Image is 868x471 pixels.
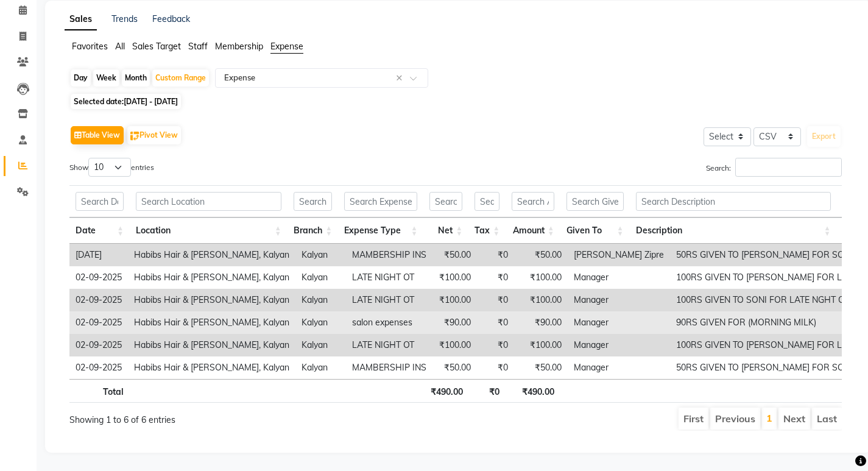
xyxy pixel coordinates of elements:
[88,158,131,177] select: Showentries
[735,158,842,177] input: Search:
[71,69,91,87] div: Day
[111,13,138,24] a: Trends
[69,158,154,177] label: Show entries
[215,41,263,52] span: Membership
[69,311,128,334] td: 02-09-2025
[346,244,432,266] td: MAMBERSHIP INS
[69,356,128,379] td: 02-09-2025
[152,13,190,24] a: Feedback
[136,192,281,211] input: Search Location
[130,218,288,244] th: Location: activate to sort column ascending
[295,244,346,266] td: Kalyan
[69,379,130,403] th: Total
[128,266,295,289] td: Habibs Hair & [PERSON_NAME], Kalyan
[469,379,506,403] th: ₹0
[423,218,468,244] th: Net: activate to sort column ascending
[128,289,295,311] td: Habibs Hair & [PERSON_NAME], Kalyan
[432,244,477,266] td: ₹50.00
[425,379,470,403] th: ₹490.00
[477,334,514,356] td: ₹0
[295,356,346,379] td: Kalyan
[429,192,462,211] input: Search Net
[71,126,124,144] button: Table View
[124,97,178,106] span: [DATE] - [DATE]
[514,311,568,334] td: ₹90.00
[346,311,432,334] td: salon expenses
[514,289,568,311] td: ₹100.00
[127,126,181,144] button: Pivot View
[69,289,128,311] td: 02-09-2025
[76,192,124,211] input: Search Date
[71,94,181,109] span: Selected date:
[128,311,295,334] td: Habibs Hair & [PERSON_NAME], Kalyan
[807,126,841,147] button: Export
[566,192,624,211] input: Search Given To
[346,334,432,356] td: LATE NIGHT OT
[568,244,670,266] td: [PERSON_NAME] Zipre
[338,218,423,244] th: Expense Type: activate to sort column ascending
[132,41,181,52] span: Sales Target
[477,244,514,266] td: ₹0
[130,132,139,141] img: pivot.png
[122,69,150,87] div: Month
[115,41,125,52] span: All
[128,356,295,379] td: Habibs Hair & [PERSON_NAME], Kalyan
[706,158,842,177] label: Search:
[477,266,514,289] td: ₹0
[766,412,772,424] a: 1
[514,334,568,356] td: ₹100.00
[69,218,130,244] th: Date: activate to sort column ascending
[295,311,346,334] td: Kalyan
[294,192,333,211] input: Search Branch
[432,266,477,289] td: ₹100.00
[346,356,432,379] td: MAMBERSHIP INS
[630,218,837,244] th: Description: activate to sort column ascending
[346,289,432,311] td: LATE NIGHT OT
[288,218,339,244] th: Branch: activate to sort column ascending
[432,289,477,311] td: ₹100.00
[568,289,670,311] td: Manager
[477,289,514,311] td: ₹0
[295,289,346,311] td: Kalyan
[188,41,208,52] span: Staff
[477,311,514,334] td: ₹0
[270,41,303,52] span: Expense
[506,218,560,244] th: Amount: activate to sort column ascending
[636,192,831,211] input: Search Description
[514,356,568,379] td: ₹50.00
[295,334,346,356] td: Kalyan
[568,266,670,289] td: Manager
[475,192,499,211] input: Search Tax
[69,406,381,427] div: Showing 1 to 6 of 6 entries
[568,334,670,356] td: Manager
[432,334,477,356] td: ₹100.00
[560,218,630,244] th: Given To: activate to sort column ascending
[468,218,506,244] th: Tax: activate to sort column ascending
[432,356,477,379] td: ₹50.00
[65,9,97,30] a: Sales
[346,266,432,289] td: LATE NIGHT OT
[568,356,670,379] td: Manager
[568,311,670,334] td: Manager
[396,72,406,85] span: Clear all
[514,266,568,289] td: ₹100.00
[128,334,295,356] td: Habibs Hair & [PERSON_NAME], Kalyan
[69,334,128,356] td: 02-09-2025
[152,69,209,87] div: Custom Range
[432,311,477,334] td: ₹90.00
[72,41,108,52] span: Favorites
[295,266,346,289] td: Kalyan
[506,379,560,403] th: ₹490.00
[69,266,128,289] td: 02-09-2025
[514,244,568,266] td: ₹50.00
[477,356,514,379] td: ₹0
[344,192,417,211] input: Search Expense Type
[128,244,295,266] td: Habibs Hair & [PERSON_NAME], Kalyan
[512,192,554,211] input: Search Amount
[93,69,119,87] div: Week
[69,244,128,266] td: [DATE]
